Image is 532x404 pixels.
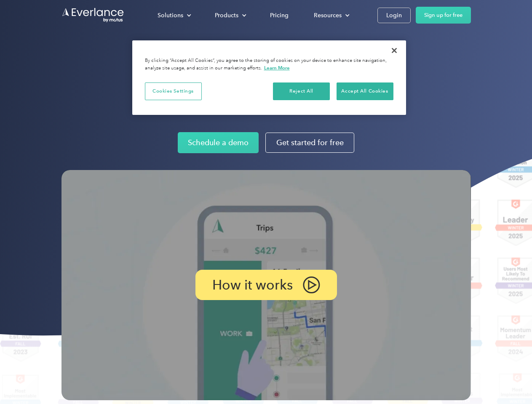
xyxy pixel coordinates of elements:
input: Submit [62,50,104,68]
a: Go to homepage [61,7,125,23]
div: Resources [314,10,342,21]
a: Pricing [262,8,297,23]
div: Solutions [149,8,198,23]
div: Solutions [158,10,183,21]
div: Products [215,10,238,21]
div: Login [386,10,402,21]
button: Accept All Cookies [337,82,393,100]
button: Close [385,41,404,60]
div: Resources [305,8,356,23]
a: Schedule a demo [178,132,259,153]
a: More information about your privacy, opens in a new tab [264,65,290,71]
a: Login [377,8,411,23]
button: Reject All [273,82,330,100]
a: Sign up for free [416,7,471,24]
div: Products [206,8,253,23]
div: By clicking “Accept All Cookies”, you agree to the storing of cookies on your device to enhance s... [145,57,393,72]
div: Cookie banner [132,40,406,115]
p: How it works [212,280,293,290]
button: Cookies Settings [145,82,202,100]
div: Privacy [132,40,406,115]
div: Pricing [270,10,289,21]
a: Get started for free [265,133,354,153]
